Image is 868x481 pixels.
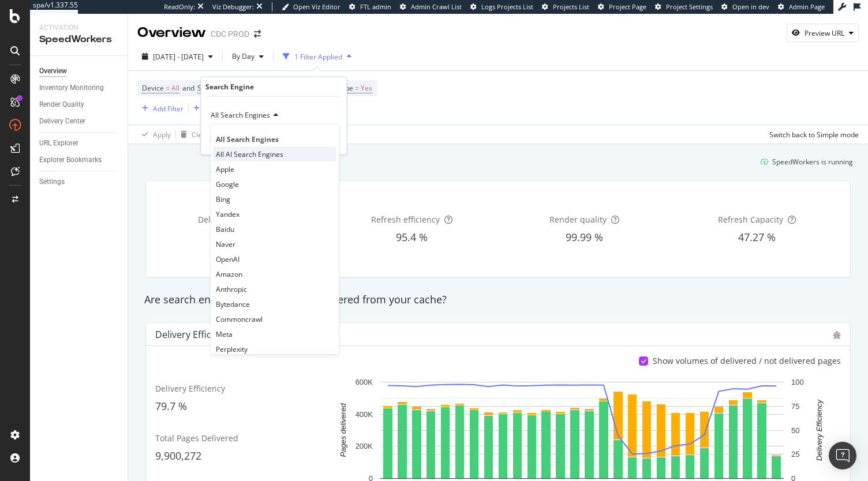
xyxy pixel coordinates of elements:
div: Activation [39,23,118,33]
div: Overview [137,23,206,43]
a: Open Viz Editor [282,2,341,12]
div: Show volumes of delivered / not delivered pages [653,355,841,367]
span: OpenAI [216,254,240,264]
text: 600K [356,378,373,386]
div: arrow-right-arrow-left [254,30,261,38]
a: Admin Crawl List [400,2,462,12]
span: FTL admin [360,2,391,11]
div: Switch back to Simple mode [769,130,859,140]
span: 79.7 % [155,399,187,413]
span: Admin Crawl List [411,2,462,11]
span: Commoncrawl [216,314,263,324]
button: Apply [137,125,171,144]
span: Amazon [216,269,242,279]
a: Inventory Monitoring [39,82,119,94]
span: Refresh Capacity [718,214,783,225]
div: Explorer Bookmarks [39,154,102,166]
button: Cancel [205,134,242,145]
span: 99.99 % [566,230,603,244]
span: Yandex [216,209,240,219]
a: Explorer Bookmarks [39,154,119,166]
span: Bing [216,194,230,204]
span: Google [216,179,239,189]
span: All AI Search Engines [216,149,283,159]
div: Overview [39,65,67,77]
div: Open Intercom Messenger [829,442,856,469]
text: 25 [791,450,799,459]
div: Viz Debugger: [212,2,254,12]
span: Device [142,83,164,93]
a: Delivery Center [39,115,119,127]
span: Naver [216,239,235,249]
a: Admin Page [778,2,825,12]
div: Render Quality [39,99,84,111]
span: 95.4 % [396,230,428,244]
span: Meta [216,329,233,339]
span: Perplexity [216,344,248,354]
text: 200K [356,442,373,451]
span: Anthropic [216,284,247,294]
span: All [171,80,179,96]
button: Add Filter Group [189,102,257,115]
div: URL Explorer [39,137,78,149]
span: All Search Engines [211,110,270,120]
span: Bytedance [216,299,250,309]
a: URL Explorer [39,137,119,149]
button: [DATE] - [DATE] [137,47,218,66]
div: Add Filter [153,104,184,114]
span: By Day [227,51,255,61]
span: Delivery efficiency [198,214,268,225]
a: Project Settings [655,2,713,12]
span: = [355,83,359,93]
button: Add Filter [137,102,184,115]
a: Projects List [542,2,589,12]
span: Project Settings [666,2,713,11]
span: and [182,83,194,93]
a: FTL admin [349,2,391,12]
text: 50 [791,426,799,435]
span: Apple [216,164,234,174]
button: 1 Filter Applied [278,47,356,66]
button: Switch back to Simple mode [765,125,859,144]
text: 400K [356,410,373,419]
span: Total Pages Delivered [155,433,238,444]
span: = [166,83,170,93]
div: Preview URL [805,28,844,38]
a: Logs Projects List [470,2,533,12]
span: Render quality [549,214,607,225]
div: Clear [192,130,209,140]
span: Projects List [553,2,589,11]
span: Project Page [609,2,646,11]
div: Search Engine [205,82,254,92]
span: Search Engine [197,83,244,93]
text: Pages delivered [339,403,347,457]
span: 47.27 % [738,230,776,244]
div: Apply [153,130,171,140]
span: Baidu [216,224,234,234]
a: Open in dev [721,2,769,12]
div: SpeedWorkers [39,33,118,46]
span: [DATE] - [DATE] [153,52,204,62]
span: All Search Engines [216,134,279,144]
button: By Day [227,47,268,66]
text: Delivery Efficiency [815,399,824,461]
div: SpeedWorkers is running [772,157,853,167]
span: Admin Page [789,2,825,11]
a: Project Page [598,2,646,12]
a: Overview [39,65,119,77]
div: 1 Filter Applied [294,52,342,62]
span: Open Viz Editor [293,2,341,11]
span: Logs Projects List [481,2,533,11]
div: Inventory Monitoring [39,82,104,94]
span: Open in dev [732,2,769,11]
div: ReadOnly: [164,2,195,12]
a: Render Quality [39,99,119,111]
div: Delivery Center [39,115,85,127]
span: Refresh efficiency [371,214,440,225]
span: 9,900,272 [155,449,201,463]
button: Clear [176,125,209,144]
text: 75 [791,402,799,411]
button: Preview URL [787,24,859,42]
div: Settings [39,176,65,188]
text: 100 [791,378,804,386]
